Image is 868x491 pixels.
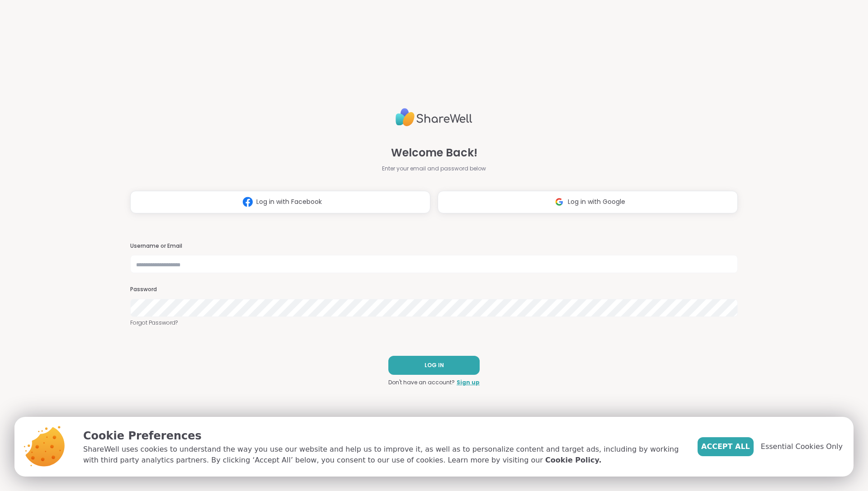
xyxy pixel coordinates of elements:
[130,191,430,213] button: Log in with Facebook
[130,242,738,250] h3: Username or Email
[701,441,750,452] span: Accept All
[388,378,455,387] span: Don't have an account?
[83,428,683,444] p: Cookie Preferences
[256,197,322,207] span: Log in with Facebook
[545,455,601,466] a: Cookie Policy.
[698,437,754,456] button: Accept All
[551,194,568,210] img: ShareWell Logomark
[388,356,480,375] button: LOG IN
[130,286,738,293] h3: Password
[239,194,256,210] img: ShareWell Logomark
[83,444,683,466] p: ShareWell uses cookies to understand the way you use our website and help us to improve it, as we...
[457,378,480,387] a: Sign up
[425,361,444,369] span: LOG IN
[438,191,738,213] button: Log in with Google
[568,197,625,207] span: Log in with Google
[130,319,738,327] a: Forgot Password?
[396,104,472,130] img: ShareWell Logo
[391,145,477,161] span: Welcome Back!
[382,165,486,173] span: Enter your email and password below
[761,441,843,452] span: Essential Cookies Only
